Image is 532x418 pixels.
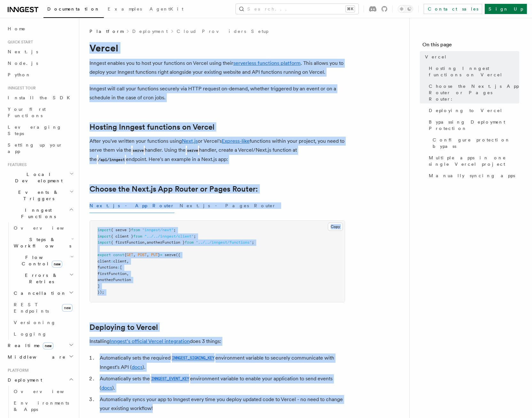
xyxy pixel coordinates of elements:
[89,59,345,77] p: Inngest enables you to host your functions on Vercel using their . This allows you to deploy your...
[151,253,158,257] span: PUT
[165,253,176,257] span: serve
[14,225,80,231] span: Overview
[429,83,519,102] span: Choose the Next.js App Router or Pages Router:
[131,228,140,232] span: from
[186,148,199,153] code: serve
[89,323,158,332] a: Deploying to Vercel
[8,49,38,54] span: Next.js
[111,240,144,245] span: { firstFunction
[5,86,36,91] span: Inngest tour
[89,185,258,194] a: Choose the Next.js App Router or Pages Router:
[426,116,519,134] a: Bypassing Deployment Protection
[425,54,447,60] span: Vercel
[101,385,112,391] a: docs
[171,355,215,361] code: INNGEST_SIGNING_KEY
[104,2,146,17] a: Examples
[5,139,75,157] a: Setting up your app
[89,199,174,213] button: Next.js - App Router
[14,400,69,412] span: Environments & Apps
[14,320,56,325] span: Versioning
[422,41,519,51] h4: On this page
[120,265,122,270] span: [
[97,265,118,270] span: functions
[5,57,75,69] a: Node.js
[11,299,75,317] a: REST Endpointsnew
[424,4,482,14] a: Contact sales
[11,328,75,340] a: Logging
[97,228,111,232] span: import
[11,222,75,234] a: Overview
[97,157,126,163] code: /api/inngest
[194,234,196,239] span: ;
[146,2,187,17] a: AgentKit
[127,271,129,276] span: ,
[111,228,131,232] span: { serve }
[98,374,345,392] li: Automatically sets the environment variable to enable your application to send events ( ).
[426,105,519,116] a: Deploying to Vercel
[8,61,38,66] span: Node.js
[89,123,214,132] a: Hosting Inngest functions on Vercel
[147,240,185,245] span: anotherFunction }
[5,186,75,204] button: Events & Triggers
[426,170,519,181] a: Manually syncing apps
[8,125,62,136] span: Leveraging Steps
[11,397,75,415] a: Environments & Apps
[43,2,104,18] a: Documentation
[433,137,519,149] span: Configure protection bypass
[89,42,345,54] h1: Vercel
[97,277,131,282] span: anotherFunction
[429,65,519,78] span: Hosting Inngest functions on Vercel
[11,287,75,299] button: Cancellation
[5,374,75,386] button: Deployment
[113,253,124,257] span: const
[8,142,63,154] span: Setting up your app
[5,340,75,351] button: Realtimenew
[127,253,133,257] span: GET
[426,80,519,105] a: Choose the Next.js App Router or Pages Router:
[98,353,345,372] li: Automatically sets the required environment variable to securely communicate with Inngest's API ( ).
[422,51,519,63] a: Vercel
[124,253,127,257] span: {
[180,199,276,213] button: Next.js - Pages Router
[11,254,70,267] span: Flow Control
[5,204,75,222] button: Inngest Functions
[196,240,252,245] span: "../../inngest/functions"
[144,240,147,245] span: ,
[150,376,190,382] a: INNGEST_EVENT_KEY
[89,28,123,34] span: Platform
[47,6,100,11] span: Documentation
[182,138,198,144] a: Next.js
[97,284,100,288] span: ]
[485,4,527,14] a: Sign Up
[11,272,69,285] span: Errors & Retries
[147,253,149,257] span: ,
[132,364,143,370] a: docs
[5,368,29,373] span: Platform
[5,342,53,349] span: Realtime
[5,40,33,45] span: Quick start
[14,302,49,314] span: REST Endpoints
[97,253,111,257] span: export
[110,338,190,344] a: Inngest's official Vercel integration
[150,376,190,382] code: INNGEST_EVENT_KEY
[62,304,73,312] span: new
[158,253,160,257] span: }
[177,28,268,34] a: Cloud Providers Setup
[111,234,133,239] span: { client }
[97,290,104,294] span: });
[97,234,111,239] span: import
[160,253,162,257] span: =
[429,107,503,114] span: Deploying to Vercel
[233,60,301,66] a: serverless functions platform
[426,152,519,170] a: Multiple apps in one single Vercel project
[133,234,142,239] span: from
[5,69,75,80] a: Python
[11,317,75,328] a: Versioning
[97,240,111,245] span: import
[429,155,519,167] span: Multiple apps in one single Vercel project
[5,23,75,34] a: Home
[14,331,47,337] span: Logging
[8,72,31,77] span: Python
[252,240,254,245] span: ;
[131,148,145,153] code: serve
